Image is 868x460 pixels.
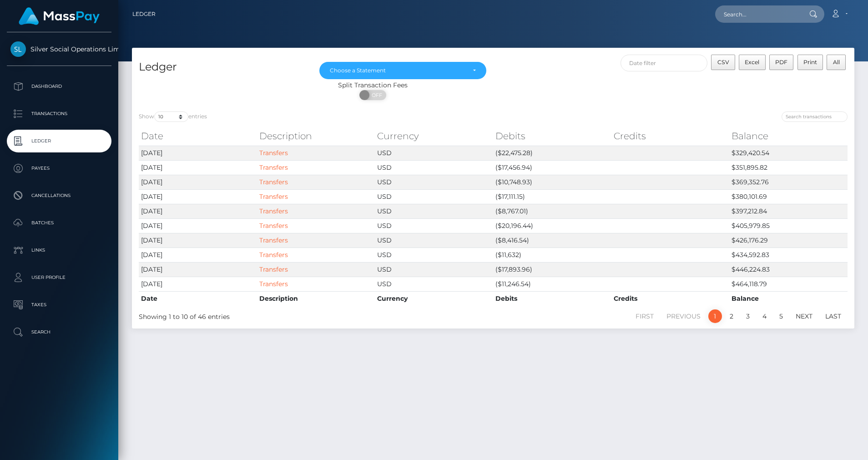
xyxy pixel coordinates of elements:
[729,204,848,218] td: $397,212.84
[10,162,108,175] p: Payees
[7,293,111,316] a: Taxes
[493,175,611,189] td: ($10,748.93)
[375,175,493,189] td: USD
[493,127,611,145] th: Debits
[621,55,707,71] input: Date filter
[7,239,111,262] a: Links
[611,291,730,306] th: Credits
[259,222,288,230] a: Transfers
[717,59,729,66] span: CSV
[259,207,288,215] a: Transfers
[375,248,493,262] td: USD
[711,55,735,70] button: CSV
[7,157,111,180] a: Payees
[10,134,108,148] p: Ledger
[19,7,100,25] img: MassPay Logo
[769,55,794,70] button: PDF
[139,111,207,122] label: Show entries
[10,298,108,312] p: Taxes
[375,127,493,145] th: Currency
[493,160,611,175] td: ($17,456.94)
[7,45,111,53] span: Silver Social Operations Limited
[7,212,111,234] a: Batches
[745,59,759,66] span: Excel
[729,277,848,291] td: $464,118.79
[757,309,772,323] a: 4
[493,233,611,248] td: ($8,416.54)
[139,160,257,175] td: [DATE]
[139,59,306,75] h4: Ledger
[139,175,257,189] td: [DATE]
[139,218,257,233] td: [DATE]
[139,127,257,145] th: Date
[139,291,257,306] th: Date
[729,189,848,204] td: $380,101.69
[257,291,375,306] th: Description
[375,204,493,218] td: USD
[10,243,108,257] p: Links
[729,127,848,145] th: Balance
[375,277,493,291] td: USD
[803,59,817,66] span: Print
[154,111,188,122] select: Showentries
[741,309,755,323] a: 3
[7,102,111,125] a: Transactions
[259,236,288,244] a: Transfers
[139,233,257,248] td: [DATE]
[10,107,108,121] p: Transactions
[739,55,766,70] button: Excel
[375,262,493,277] td: USD
[797,55,823,70] button: Print
[7,130,111,152] a: Ledger
[259,149,288,157] a: Transfers
[782,111,848,122] input: Search transactions
[493,204,611,218] td: ($8,767.01)
[139,262,257,277] td: [DATE]
[493,146,611,160] td: ($22,475.28)
[729,248,848,262] td: $434,592.83
[375,160,493,175] td: USD
[375,146,493,160] td: USD
[493,189,611,204] td: ($17,111.15)
[729,175,848,189] td: $369,352.76
[729,160,848,175] td: $351,895.82
[833,59,840,66] span: All
[257,127,375,145] th: Description
[375,218,493,233] td: USD
[139,248,257,262] td: [DATE]
[139,146,257,160] td: [DATE]
[827,55,846,70] button: All
[10,41,26,57] img: Silver Social Operations Limited
[139,308,426,322] div: Showing 1 to 10 of 46 entries
[139,277,257,291] td: [DATE]
[7,184,111,207] a: Cancellations
[10,216,108,230] p: Batches
[132,81,614,90] div: Split Transaction Fees
[715,5,801,23] input: Search...
[774,309,788,323] a: 5
[729,233,848,248] td: $426,176.29
[820,309,846,323] a: Last
[611,127,730,145] th: Credits
[10,80,108,93] p: Dashboard
[375,291,493,306] th: Currency
[493,277,611,291] td: ($11,246.54)
[330,67,465,74] div: Choose a Statement
[791,309,818,323] a: Next
[319,62,486,79] button: Choose a Statement
[7,75,111,98] a: Dashboard
[259,163,288,172] a: Transfers
[493,291,611,306] th: Debits
[10,271,108,284] p: User Profile
[10,189,108,202] p: Cancellations
[493,262,611,277] td: ($17,893.96)
[725,309,738,323] a: 2
[259,251,288,259] a: Transfers
[375,189,493,204] td: USD
[259,280,288,288] a: Transfers
[708,309,722,323] a: 1
[259,192,288,201] a: Transfers
[132,5,156,24] a: Ledger
[10,325,108,339] p: Search
[7,321,111,344] a: Search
